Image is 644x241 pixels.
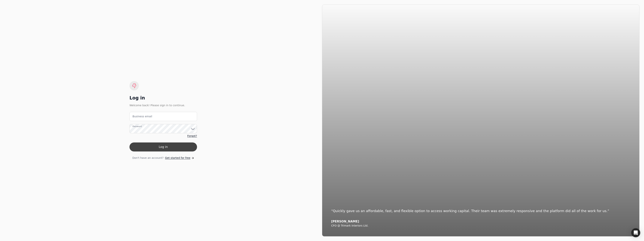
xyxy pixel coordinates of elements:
div: Welcome back! Please sign in to continue. [129,103,197,107]
div: Open Intercom Messenger [631,228,640,237]
label: Business email [132,114,152,118]
label: Password [132,125,142,128]
span: Don't have an account? [132,156,163,160]
a: Forgot? [187,134,197,138]
span: Get started for free [165,156,190,160]
div: “Quickly gave us an affordable, fast, and flexible option to access working capital. Their team w... [331,208,630,214]
div: [PERSON_NAME] [331,220,630,223]
div: Log in [129,95,197,101]
a: Get started for free [165,156,194,160]
div: CFO @ Trimark Interiors Ltd. [331,224,630,227]
button: Log in [129,142,197,151]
